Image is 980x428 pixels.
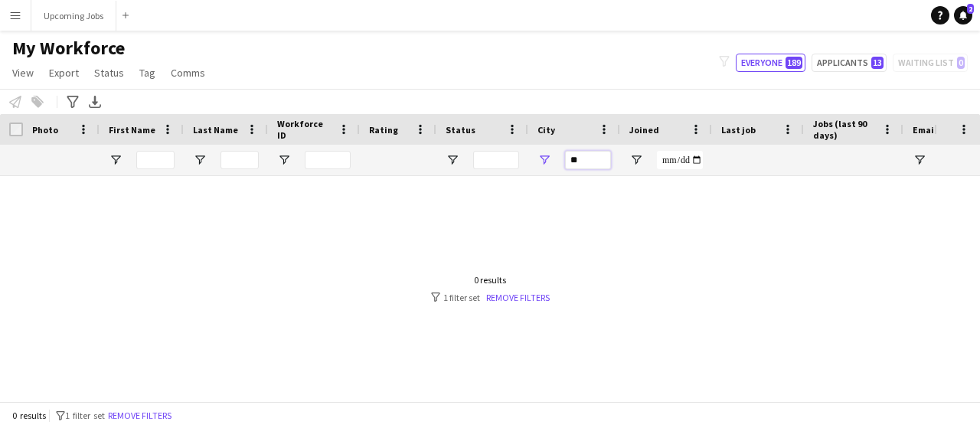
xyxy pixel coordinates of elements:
[64,93,82,111] app-action-btn: Advanced filters
[139,66,155,80] span: Tag
[32,124,58,136] span: Photo
[109,124,155,136] span: First Name
[967,4,974,14] span: 2
[165,63,211,83] a: Comms
[105,407,175,424] button: Remove filters
[43,63,85,83] a: Export
[813,118,876,141] span: Jobs (last 90 days)
[629,153,643,167] button: Open Filter Menu
[473,151,519,169] input: Status Filter Input
[369,124,398,136] span: Rating
[12,37,125,60] span: My Workforce
[171,66,205,80] span: Comms
[629,124,659,136] span: Joined
[431,292,550,303] div: 1 filter set
[871,57,884,69] span: 13
[913,124,937,136] span: Email
[193,153,207,167] button: Open Filter Menu
[86,93,104,111] app-action-btn: Export XLSX
[657,151,703,169] input: Joined Filter Input
[913,153,926,167] button: Open Filter Menu
[65,410,105,421] span: 1 filter set
[277,118,332,141] span: Workforce ID
[277,153,291,167] button: Open Filter Menu
[31,1,116,31] button: Upcoming Jobs
[446,124,475,136] span: Status
[49,66,79,80] span: Export
[220,151,259,169] input: Last Name Filter Input
[133,63,162,83] a: Tag
[736,54,805,72] button: Everyone189
[954,6,972,25] a: 2
[305,151,351,169] input: Workforce ID Filter Input
[94,66,124,80] span: Status
[88,63,130,83] a: Status
[431,274,550,286] div: 0 results
[193,124,238,136] span: Last Name
[9,123,23,136] input: Column with Header Selection
[446,153,459,167] button: Open Filter Menu
[537,153,551,167] button: Open Filter Menu
[786,57,802,69] span: 189
[12,66,34,80] span: View
[721,124,756,136] span: Last job
[565,151,611,169] input: City Filter Input
[537,124,555,136] span: City
[812,54,887,72] button: Applicants13
[6,63,40,83] a: View
[109,153,122,167] button: Open Filter Menu
[486,292,550,303] a: Remove filters
[136,151,175,169] input: First Name Filter Input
